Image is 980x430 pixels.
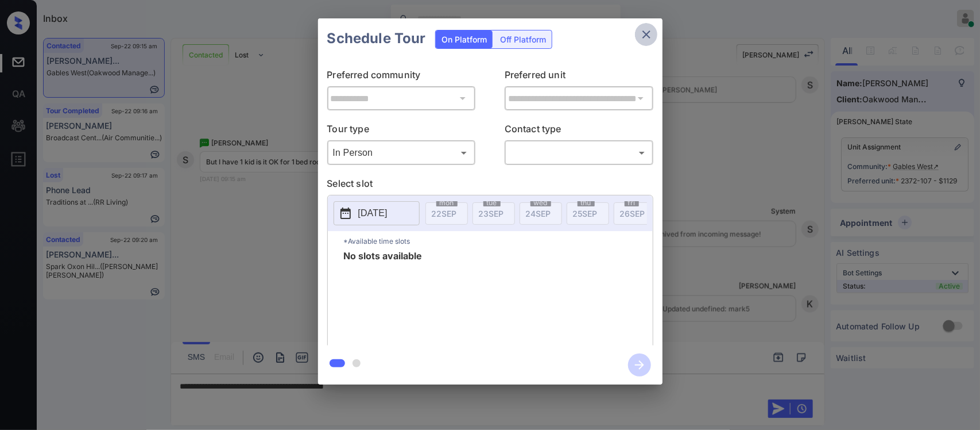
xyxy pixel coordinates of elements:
[621,350,658,380] button: btn-next
[505,68,653,86] p: Preferred unit
[436,30,493,48] div: On Platform
[635,23,658,46] button: close
[494,30,552,48] div: Off Platform
[344,251,423,343] span: No slots available
[327,176,653,195] p: Select slot
[334,201,420,225] button: [DATE]
[344,231,653,251] p: *Available time slots
[330,143,473,162] div: In Person
[358,206,388,220] p: [DATE]
[327,122,476,140] p: Tour type
[318,18,435,59] h2: Schedule Tour
[327,68,476,86] p: Preferred community
[505,122,653,140] p: Contact type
